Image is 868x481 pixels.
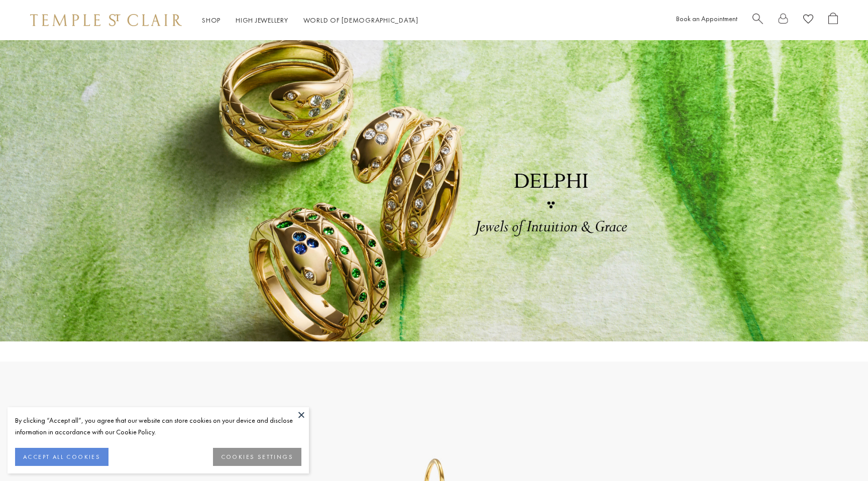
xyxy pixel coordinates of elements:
[803,13,813,28] a: View Wishlist
[15,415,301,438] div: By clicking “Accept all”, you agree that our website can store cookies on your device and disclos...
[303,16,418,25] a: World of [DEMOGRAPHIC_DATA]World of [DEMOGRAPHIC_DATA]
[213,448,301,466] button: COOKIES SETTINGS
[752,13,763,28] a: Search
[676,14,737,23] a: Book an Appointment
[202,16,221,25] a: ShopShop
[30,14,182,26] img: Temple St. Clair
[236,16,288,25] a: High JewelleryHigh Jewellery
[818,434,858,471] iframe: Gorgias live chat messenger
[202,14,418,27] nav: Main navigation
[828,13,838,28] a: Open Shopping Bag
[15,448,108,466] button: ACCEPT ALL COOKIES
